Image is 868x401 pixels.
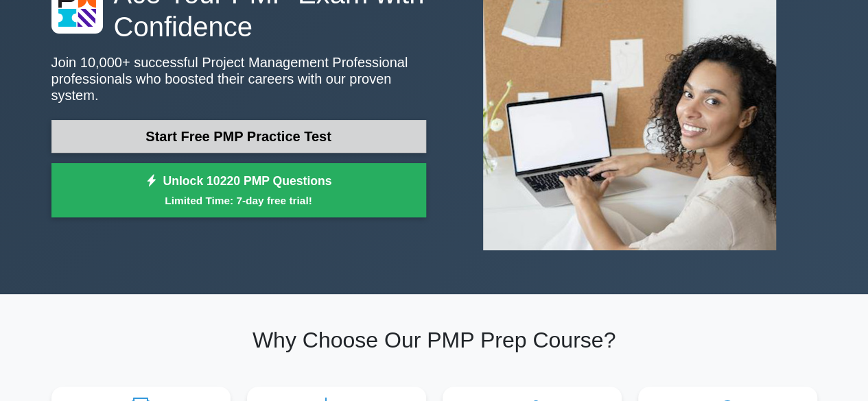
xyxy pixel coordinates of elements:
small: Limited Time: 7-day free trial! [69,193,409,208]
h2: Why Choose Our PMP Prep Course? [51,327,817,353]
a: Unlock 10220 PMP QuestionsLimited Time: 7-day free trial! [51,163,426,218]
a: Start Free PMP Practice Test [51,120,426,153]
p: Join 10,000+ successful Project Management Professional professionals who boosted their careers w... [51,54,426,104]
